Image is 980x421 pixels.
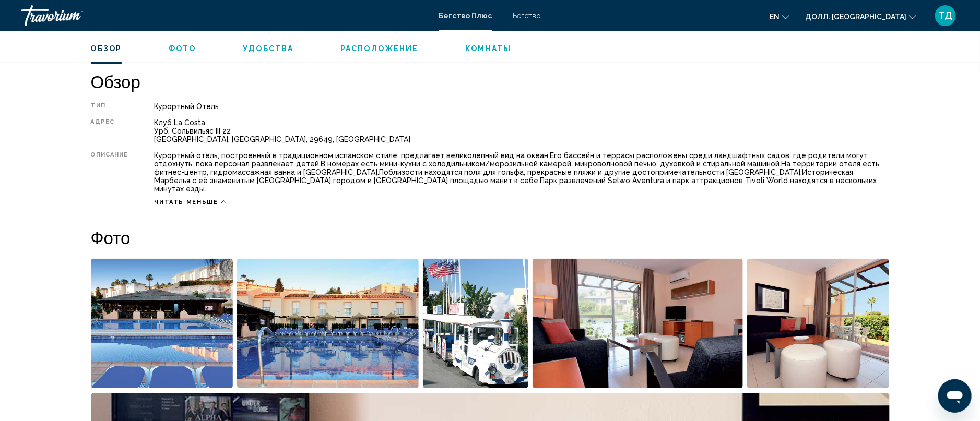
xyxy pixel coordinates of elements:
[805,9,916,24] button: Изменить валюту
[21,5,429,26] a: Травориум
[939,10,953,21] ya-tr-span: ТД
[91,71,890,92] h2: Обзор
[770,9,789,24] button: Изменить язык
[154,168,853,185] ya-tr-span: Историческая Марбелья с её знаменитым [GEOGRAPHIC_DATA] городом и [GEOGRAPHIC_DATA] площадью мани...
[533,258,743,389] button: Откройте слайдер с полноэкранными изображениями
[237,258,419,389] button: Откройте слайдер с полноэкранными изображениями
[379,168,802,176] ya-tr-span: Поблизости находятся поля для гольфа, прекрасные пляжи и другие достопримечательности [GEOGRAPHIC...
[154,176,877,193] ya-tr-span: Парк развлечений Selwo Aventura и парк аттракционов Tivoli World находятся в нескольких минутах е...
[243,44,293,53] button: Удобства
[169,44,196,53] button: Фото
[805,13,906,21] ya-tr-span: Долл. [GEOGRAPHIC_DATA]
[154,118,889,143] div: Клуб La Costa Урб. Сольвильяс III 22 [GEOGRAPHIC_DATA], [GEOGRAPHIC_DATA], 29649, [GEOGRAPHIC_DATA]
[770,13,780,21] ya-tr-span: en
[321,160,781,168] ya-tr-span: В номерах есть мини-кухни с холодильником/морозильной камерой, микроволновой печью, духовкой и ст...
[439,11,492,20] a: Бегство Плюс
[91,102,105,109] ya-tr-span: Тип
[513,11,541,20] a: Бегство
[91,151,128,158] ya-tr-span: Описание
[154,102,219,111] ya-tr-span: Курортный отель
[91,258,233,389] button: Откройте слайдер с полноэкранными изображениями
[932,5,959,27] button: Пользовательское меню
[938,379,972,413] iframe: Кнопка запуска окна обмена сообщениями
[154,151,868,168] ya-tr-span: Его бассейн и террасы расположены среди ландшафтных садов, где родители могут отдохнуть, пока пер...
[423,258,529,389] button: Откройте слайдер с полноэкранными изображениями
[154,199,218,206] ya-tr-span: Читать меньше
[154,198,226,206] button: Читать меньше
[465,44,511,53] button: Комнаты
[340,44,418,53] button: Расположение
[747,258,890,389] button: Откройте слайдер с полноэкранными изображениями
[91,227,890,248] h2: Фото
[91,118,128,143] div: Адрес
[154,160,879,176] ya-tr-span: На территории отеля есть фитнес-центр, гидромассажная ванна и [GEOGRAPHIC_DATA].
[91,44,122,53] button: Обзор
[154,151,550,160] ya-tr-span: Курортный отель, построенный в традиционном испанском стиле, предлагает великолепный вид на океан.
